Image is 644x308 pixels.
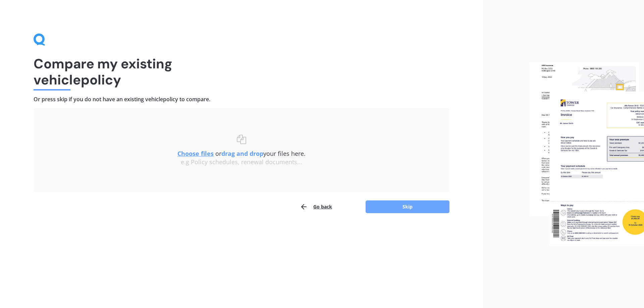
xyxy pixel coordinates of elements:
b: drag and drop [221,149,263,158]
span: or your files here. [177,149,306,158]
button: Skip [366,200,449,213]
button: Go back [300,200,332,213]
h1: Compare my existing vehicle policy [34,56,449,88]
h4: Or press skip if you do not have an existing vehicle policy to compare. [34,96,449,103]
u: Choose files [177,149,214,158]
img: files.webp [530,62,644,246]
div: e.g Policy schedules, renewal documents... [47,159,436,166]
